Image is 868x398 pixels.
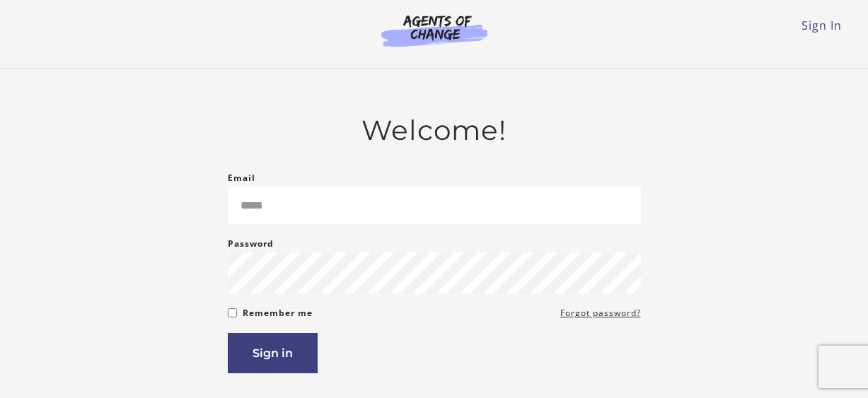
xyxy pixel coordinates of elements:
[366,14,502,47] img: Agents of Change Logo
[243,305,313,322] label: Remember me
[228,170,255,187] label: Email
[228,333,318,373] button: Sign in
[560,305,641,322] a: Forgot password?
[802,18,842,33] a: Sign In
[228,114,641,147] h2: Welcome!
[228,235,274,252] label: Password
